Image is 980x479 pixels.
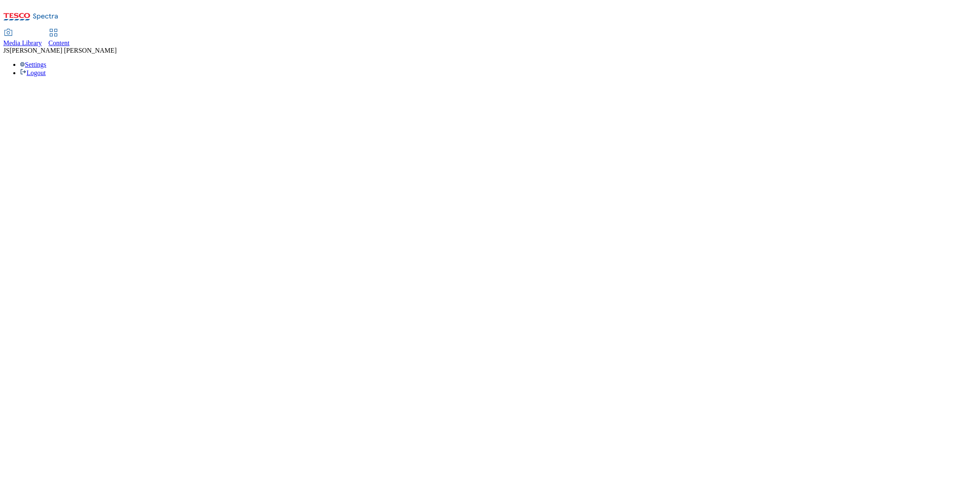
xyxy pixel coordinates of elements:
a: Content [49,29,70,47]
a: Media Library [3,29,42,47]
span: JS [3,47,10,54]
span: Media Library [3,39,42,46]
span: Content [49,39,70,46]
a: Settings [20,61,46,68]
a: Logout [20,69,46,76]
span: [PERSON_NAME] [PERSON_NAME] [10,47,117,54]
